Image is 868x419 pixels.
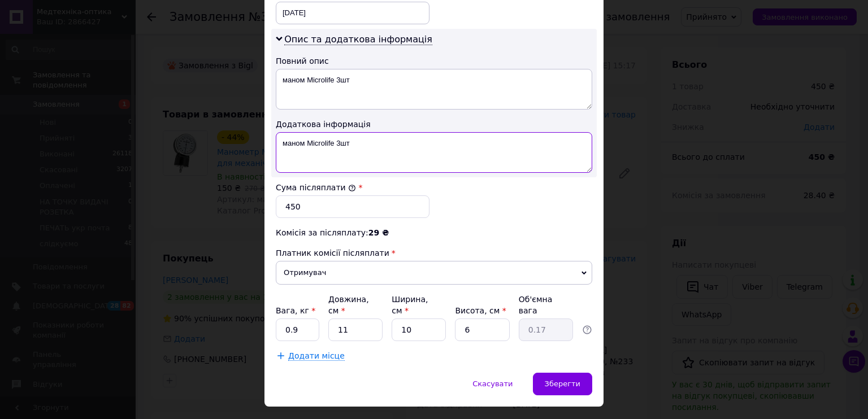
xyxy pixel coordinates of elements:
textarea: маном Microlife 3шт [276,132,592,173]
div: Додаткова інформація [276,119,592,130]
textarea: маном Microlife 3шт [276,69,592,110]
div: Об'ємна вага [519,294,573,316]
label: Висота, см [455,306,506,315]
div: Комісія за післяплату: [276,227,592,238]
span: Отримувач [276,261,592,285]
span: Додати місце [288,351,345,361]
span: Зберегти [545,379,580,388]
span: 29 ₴ [368,228,389,237]
span: Опис та додаткова інформація [284,34,432,45]
label: Сума післяплати [276,183,356,192]
span: Платник комісії післяплати [276,248,389,257]
div: Повний опис [276,55,592,67]
span: Скасувати [472,379,513,388]
label: Ширина, см [392,295,428,315]
label: Довжина, см [328,295,369,315]
label: Вага, кг [276,306,315,315]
